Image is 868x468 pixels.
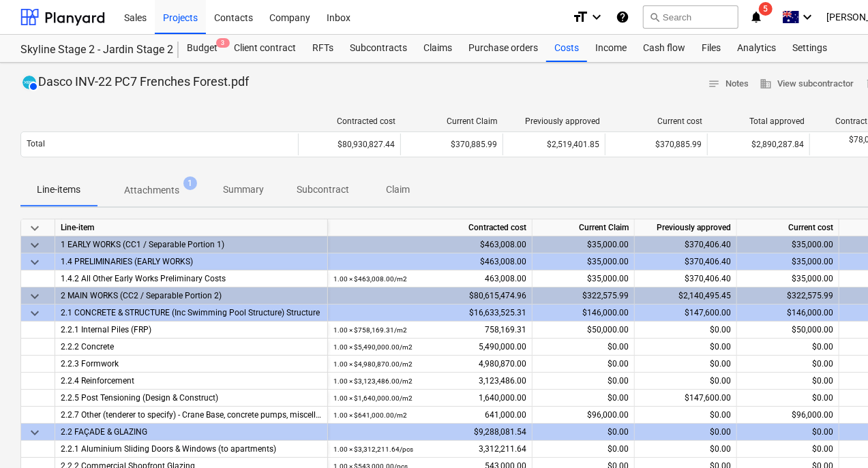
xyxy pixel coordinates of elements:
[587,35,635,62] div: Income
[27,237,43,253] span: keyboard_arrow_down
[635,407,737,424] div: $0.00
[27,424,43,441] span: keyboard_arrow_down
[226,35,304,62] a: Client contract
[737,356,839,373] div: $0.00
[737,322,839,339] div: $50,000.00
[27,138,45,150] p: Total
[737,424,839,441] div: $0.00
[27,254,43,270] span: keyboard_arrow_down
[799,9,815,25] i: keyboard_arrow_down
[707,134,809,155] div: $2,890,287.84
[533,270,635,287] div: $35,000.00
[708,78,720,90] span: notes
[533,441,635,458] div: $0.00
[61,427,147,437] span: 2.2 FAÇADE & GLAZING
[61,444,276,454] span: 2.2.1 Aluminium Sliding Doors & Windows (to apartments)
[737,407,839,424] div: $96,000.00
[533,373,635,390] div: $0.00
[737,339,839,356] div: $0.00
[737,287,839,305] div: $322,575.99
[737,373,839,390] div: $0.00
[333,275,407,283] small: 1.00 × $463,008.00 / m2
[333,270,526,287] div: 463,008.00
[297,183,349,197] p: Subcontract
[737,219,839,236] div: Current cost
[572,9,588,25] i: format_size
[800,403,868,468] iframe: Chat Widget
[702,74,754,95] button: Notes
[61,308,320,317] span: 2.1 CONCRETE & STRUCTURE (Inc Swimming Pool Structure) Structure
[37,183,80,197] p: Line-items
[643,5,738,29] button: Search
[649,12,660,22] span: search
[737,390,839,407] div: $0.00
[61,274,226,283] span: 1.4.2 All Other Early Works Preliminary Costs
[533,390,635,407] div: $0.00
[333,411,407,419] small: 1.00 × $641,000.00 / m2
[533,424,635,441] div: $0.00
[333,339,526,356] div: 5,490,000.00
[179,35,226,62] a: Budget3
[304,35,342,62] div: RFTs
[760,76,854,92] span: View subcontractor
[759,2,773,16] span: 5
[61,342,114,352] span: 2.2.2 Concrete
[737,253,839,270] div: $35,000.00
[533,322,635,339] div: $50,000.00
[533,287,635,305] div: $322,575.99
[635,373,737,390] div: $0.00
[333,407,526,424] div: 641,000.00
[616,9,629,25] i: Knowledge base
[406,116,498,126] div: Current Claim
[635,424,737,441] div: $0.00
[223,183,264,197] p: Summary
[737,441,839,458] div: $0.00
[27,220,43,236] span: keyboard_arrow_down
[179,35,226,62] div: Budget
[61,257,193,266] span: 1.4 PRELIMINARIES (EARLY WORKS)
[749,9,763,25] i: notifications
[713,116,805,126] div: Total approved
[635,270,737,287] div: $370,406.40
[760,78,772,90] span: business
[635,305,737,322] div: $147,600.00
[737,236,839,253] div: $35,000.00
[509,116,600,126] div: Previously approved
[533,219,635,236] div: Current Claim
[328,305,533,322] div: $16,633,525.31
[635,322,737,339] div: $0.00
[27,288,43,305] span: keyboard_arrow_down
[533,253,635,270] div: $35,000.00
[328,219,533,236] div: Contracted cost
[61,393,218,403] span: 2.2.5 Post Tensioning (Design & Construct)
[61,376,134,386] span: 2.2.4 Reinforcement
[533,407,635,424] div: $96,000.00
[333,441,526,458] div: 3,312,211.64
[635,356,737,373] div: $0.00
[333,322,526,339] div: 758,169.31
[754,74,859,95] button: View subcontractor
[533,356,635,373] div: $0.00
[304,116,395,126] div: Contracted cost
[635,287,737,305] div: $2,140,495.45
[533,305,635,322] div: $146,000.00
[328,424,533,441] div: $9,288,081.54
[533,339,635,356] div: $0.00
[333,377,413,385] small: 1.00 × $3,123,486.00 / m2
[635,219,737,236] div: Previously approved
[333,356,526,373] div: 4,980,870.00
[333,343,413,351] small: 1.00 × $5,490,000.00 / m2
[635,339,737,356] div: $0.00
[635,35,693,62] div: Cash flow
[124,183,179,198] p: Attachments
[61,359,119,369] span: 2.2.3 Formwork
[415,35,460,62] a: Claims
[61,325,151,334] span: 2.2.1 Internal Piles (FRP)
[784,35,835,62] a: Settings
[588,9,605,25] i: keyboard_arrow_down
[737,305,839,322] div: $146,000.00
[183,176,197,190] span: 1
[333,394,413,402] small: 1.00 × $1,640,000.00 / m2
[342,35,415,62] a: Subcontracts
